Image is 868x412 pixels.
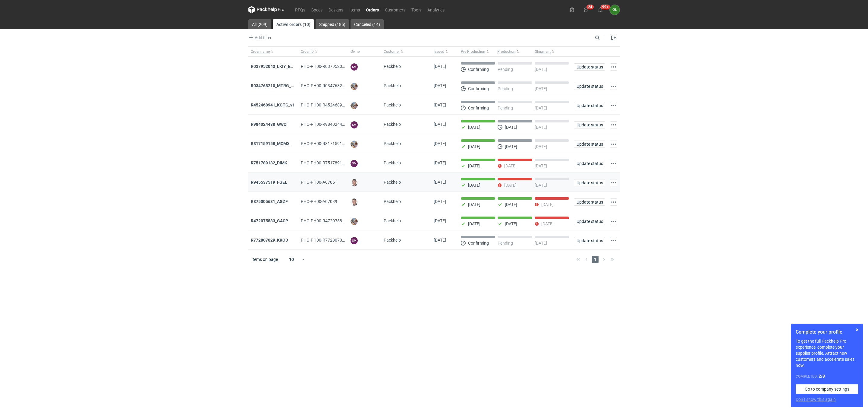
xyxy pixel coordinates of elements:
p: Confirming [468,106,489,110]
p: [DATE] [541,202,554,207]
span: PHO-PH00-R472075883_GACP [301,218,360,223]
span: Update status [577,123,602,127]
span: PHO-PH00-A07039 [301,199,337,204]
a: R751789182_DIMK [251,160,287,165]
img: Michał Palasek [351,102,358,109]
figcaption: SM [351,160,358,167]
span: 31/07/2025 [434,180,446,185]
span: PHO-PH00-R772807029_KKOD [301,238,360,242]
button: 99+ [596,5,605,14]
span: Packhelp [384,218,401,223]
span: 1 [592,256,599,263]
img: Michał Palasek [351,141,358,148]
span: Packhelp [384,64,401,69]
p: [DATE] [468,221,480,226]
a: R875005631_AGZF [251,199,288,204]
p: Confirming [468,241,489,246]
p: [DATE] [468,202,480,207]
p: Confirming [468,67,489,72]
a: R034768210_MTRG_WCIR_XWSN [251,83,315,88]
p: Pending [498,67,513,72]
button: Update status [574,83,605,90]
a: Customers [382,6,408,13]
strong: R037952043_LKIY_EBJQ [251,64,298,69]
span: Packhelp [384,199,401,204]
a: Go to company settings [796,384,858,394]
button: Update status [574,218,605,225]
button: Update status [574,160,605,167]
button: Actions [610,83,617,90]
button: Skip for now [854,326,861,333]
p: [DATE] [535,241,547,246]
p: [DATE] [535,144,547,149]
span: Packhelp [384,141,401,146]
span: PHO-PH00-R984024488_GWCI [301,122,359,127]
button: Actions [610,237,617,244]
p: To get the full Packhelp Pro experience, complete your supplier profile. Attract new customers an... [796,338,858,368]
figcaption: SM [351,121,358,128]
a: Items [346,6,363,13]
span: Packhelp [384,238,401,242]
span: 19/08/2025 [434,103,446,107]
button: Actions [610,141,617,148]
span: Update status [577,84,602,88]
span: Owner [351,49,361,54]
span: Update status [577,181,602,185]
span: 11/08/2025 [434,141,446,146]
p: [DATE] [535,67,547,72]
span: 19/08/2025 [434,64,446,69]
span: Update status [577,142,602,146]
span: PHO-PH00-R452468941_KGTG_V1 [301,103,367,107]
span: Packhelp [384,103,401,107]
button: Actions [610,218,617,225]
p: [DATE] [504,163,517,168]
figcaption: OŁ [610,5,620,15]
span: 21/07/2025 [434,218,446,223]
img: Maciej Sikora [351,198,358,206]
strong: R772807029_KKOD [251,238,288,242]
img: Maciej Sikora [351,179,358,186]
button: Order ID [298,47,348,56]
span: Shipment [535,49,551,54]
p: [DATE] [505,125,517,130]
a: Active orders (10) [273,19,314,29]
span: Customer [384,49,400,54]
span: 14/08/2025 [434,122,446,127]
span: Update status [577,161,602,166]
span: PHO-PH00-R751789182_DIMK [301,160,359,165]
span: Packhelp [384,180,401,185]
p: [DATE] [468,125,480,130]
span: Packhelp [384,83,401,88]
svg: Packhelp Pro [248,6,285,13]
p: [DATE] [541,221,554,226]
span: PHO-PH00-R034768210_MTRG_WCIR_XWSN [301,83,386,88]
input: Search [594,34,613,41]
a: RFQs [292,6,308,13]
button: Add filter [247,34,272,41]
span: Update status [577,219,602,223]
p: Pending [498,86,513,91]
span: PHO-PH00-R817159158_MCMX [301,141,361,146]
p: [DATE] [535,125,547,130]
a: R472075883_GACP [251,218,288,223]
button: Actions [610,198,617,206]
a: R817159158_MCMX [251,141,290,146]
div: Completed: [796,373,858,379]
button: Pre-Production [458,47,496,56]
figcaption: SM [351,63,358,71]
span: Pre-Production [461,49,485,54]
strong: 2 / 8 [819,374,825,379]
a: Shipped (185) [316,19,349,29]
span: 27/05/2024 [434,238,446,242]
span: Issued [434,49,444,54]
a: R452468941_KGTG_v1 [251,103,295,107]
p: [DATE] [468,163,480,168]
p: [DATE] [505,202,517,207]
span: Order name [251,49,270,54]
button: Actions [610,102,617,109]
span: Update status [577,65,602,69]
button: Actions [610,63,617,71]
